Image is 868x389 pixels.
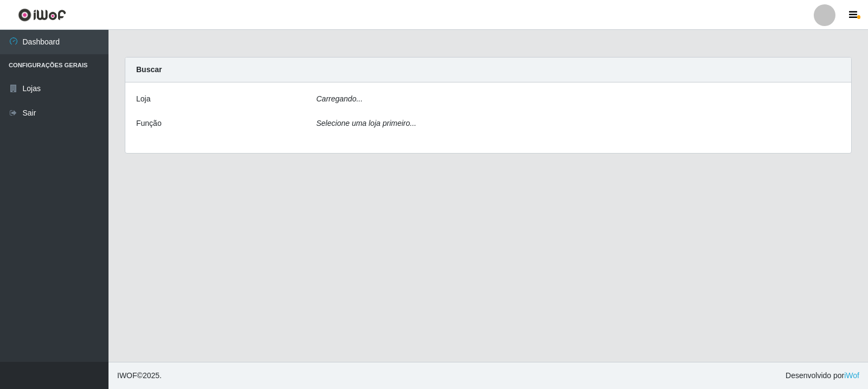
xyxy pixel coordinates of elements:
[18,8,66,22] img: CoreUI Logo
[117,370,162,381] span: © 2025 .
[136,93,150,105] label: Loja
[117,371,137,380] span: IWOF
[136,118,162,129] label: Função
[316,94,363,103] i: Carregando...
[844,371,859,380] a: iWof
[316,119,416,127] i: Selecione uma loja primeiro...
[136,65,162,74] strong: Buscar
[786,370,859,381] span: Desenvolvido por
